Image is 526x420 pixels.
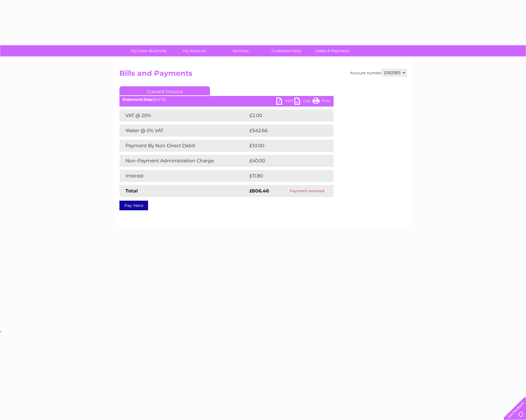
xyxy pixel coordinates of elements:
a: Customer Help [261,45,311,56]
td: VAT @ 20% [119,110,248,122]
td: Water @ 0% VAT [119,125,248,137]
div: [DATE] [119,97,334,102]
a: My Account [170,45,220,56]
td: £40.00 [248,155,322,167]
td: Interest [119,170,248,182]
h2: Bills and Payments [119,69,407,81]
a: Print [312,97,331,106]
a: My Clear Business [124,45,174,56]
td: £2.00 [248,110,320,122]
b: Statement Date: [122,97,154,102]
a: Services [216,45,265,56]
a: PDF [276,97,294,106]
strong: Total [125,188,138,194]
td: £10.00 [248,140,321,152]
div: Account number [350,69,407,76]
a: Current Invoice [119,86,210,95]
a: Pay Here [119,201,148,210]
td: £11.80 [248,170,320,182]
a: CSV [294,97,312,106]
strong: £606.46 [249,188,269,194]
a: Make A Payment [307,45,357,56]
td: Payment received [280,185,334,197]
td: Non-Payment Administration Charge [119,155,248,167]
td: Payment By Non Direct Debit [119,140,248,152]
td: £542.66 [248,125,323,137]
